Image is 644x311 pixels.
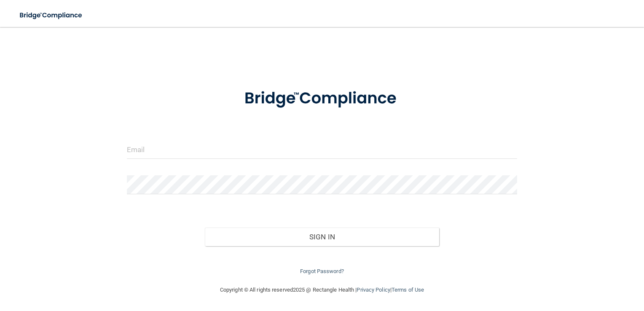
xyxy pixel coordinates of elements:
button: Sign In [205,228,439,246]
div: Copyright © All rights reserved 2025 @ Rectangle Health | | [168,276,476,303]
a: Forgot Password? [300,268,344,274]
img: bridge_compliance_login_screen.278c3ca4.svg [228,78,416,120]
img: bridge_compliance_login_screen.278c3ca4.svg [13,7,90,24]
a: Terms of Use [392,287,424,293]
a: Privacy Policy [357,287,390,293]
input: Email [127,140,518,159]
